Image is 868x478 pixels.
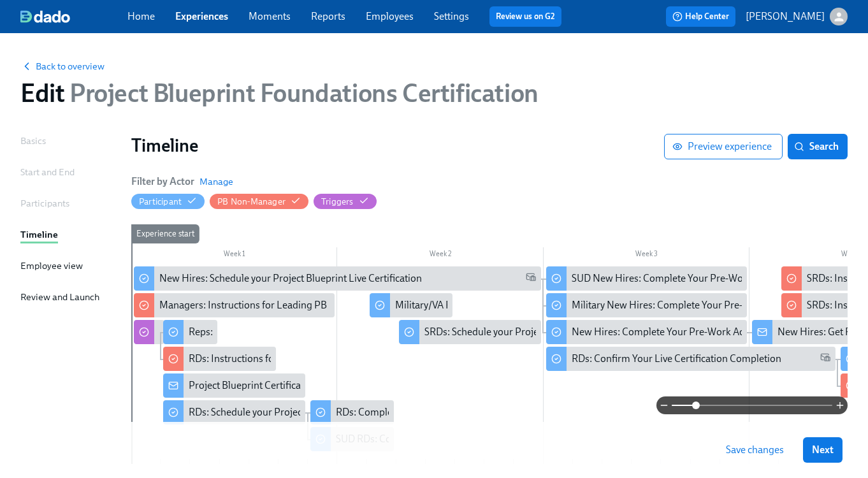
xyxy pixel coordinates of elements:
[746,10,825,24] p: [PERSON_NAME]
[572,298,837,312] div: Military New Hires: Complete Your Pre-Work Account Tiering
[20,228,58,242] div: Timeline
[666,6,735,27] button: Help Center
[366,10,414,22] a: Employees
[210,194,308,209] button: PB Non-Manager
[131,247,337,264] div: Week 1
[163,320,217,344] div: Reps: Schedule Your Live Certification Reassessment
[139,196,182,208] div: Hide Participant
[546,266,747,291] div: SUD New Hires: Complete Your Pre-Work Account Tiering
[781,293,865,317] div: SRDs: Instructions for SUD RD Live Cert
[20,259,83,273] div: Employee view
[526,272,536,286] span: Work Email
[199,175,233,188] button: Manage
[321,196,354,208] div: Hide Triggers
[672,10,729,23] span: Help Center
[189,379,369,393] div: Project Blueprint Certification Next Steps!
[311,10,345,22] a: Reports
[803,437,843,463] button: Next
[20,60,105,73] button: Back to overview
[424,325,664,339] div: SRDs: Schedule your Project Blueprint Live Certification
[20,10,127,23] a: dado
[131,224,199,243] div: Experience start
[134,293,335,317] div: Managers: Instructions for Leading PB Live Certs for [GEOGRAPHIC_DATA]
[175,10,228,22] a: Experiences
[314,194,377,209] button: Triggers
[131,134,664,157] h1: Timeline
[746,8,848,25] button: [PERSON_NAME]
[812,444,834,456] span: Next
[134,266,541,291] div: New Hires: Schedule your Project Blueprint Live Certification
[395,298,647,312] div: Military/VA RDs: Complete Your Pre-Work Account Tiering
[496,10,555,23] a: Review us on G2
[189,325,416,339] div: Reps: Schedule Your Live Certification Reassessment
[20,78,539,108] h1: Edit
[64,78,538,108] span: Project Blueprint Foundations Certification
[788,134,848,159] button: Search
[370,293,453,317] div: Military/VA RDs: Complete Your Pre-Work Account Tiering
[159,298,488,312] div: Managers: Instructions for Leading PB Live Certs for [GEOGRAPHIC_DATA]
[546,293,747,317] div: Military New Hires: Complete Your Pre-Work Account Tiering
[131,175,194,189] h6: Filter by Actor
[489,6,561,27] button: Review us on G2
[572,352,781,366] div: RDs: Confirm Your Live Certification Completion
[159,272,422,286] div: New Hires: Schedule your Project Blueprint Live Certification
[664,134,783,159] button: Preview experience
[189,352,349,366] div: RDs: Instructions for Rep Cert Retake
[434,10,469,22] a: Settings
[781,266,865,291] div: SRDs: Instructions for Military/VA Rep Live Cert
[717,437,793,463] button: Save changes
[820,352,830,366] span: Work Email
[249,10,291,22] a: Moments
[131,194,205,209] button: Participant
[20,290,99,304] div: Review and Launch
[127,10,155,22] a: Home
[163,347,276,371] div: RDs: Instructions for Rep Cert Retake
[572,272,823,286] div: SUD New Hires: Complete Your Pre-Work Account Tiering
[20,10,70,23] img: dado
[675,140,772,153] span: Preview experience
[20,196,69,210] div: Participants
[544,247,749,264] div: Week 3
[337,247,543,264] div: Week 2
[797,140,839,153] span: Search
[546,320,747,344] div: New Hires: Complete Your Pre-Work Account Tiering
[399,320,541,344] div: SRDs: Schedule your Project Blueprint Live Certification
[546,347,835,371] div: RDs: Confirm Your Live Certification Completion
[726,444,784,456] span: Save changes
[163,373,305,398] div: Project Blueprint Certification Next Steps!
[20,165,75,179] div: Start and End
[217,196,286,208] div: Hide PB Non-Manager
[572,325,802,339] div: New Hires: Complete Your Pre-Work Account Tiering
[20,134,46,148] div: Basics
